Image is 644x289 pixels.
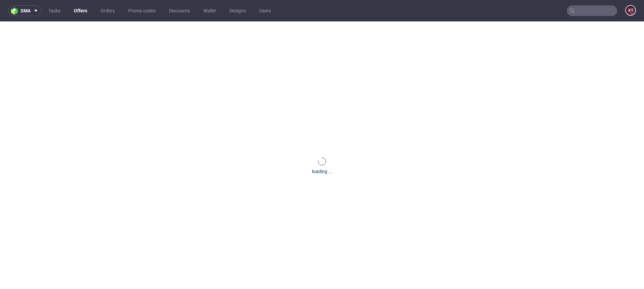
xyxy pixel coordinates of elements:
span: sma [20,8,31,13]
figcaption: KT [626,6,635,15]
a: Designs [225,5,250,16]
a: Users [255,5,275,16]
a: Tasks [44,5,64,16]
a: Promo codes [124,5,160,16]
div: loading ... [312,168,332,175]
a: Discounts [165,5,194,16]
button: sma [8,5,42,16]
img: logo [11,7,20,15]
a: Offers [70,5,91,16]
a: Wallet [199,5,220,16]
a: Orders [97,5,119,16]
